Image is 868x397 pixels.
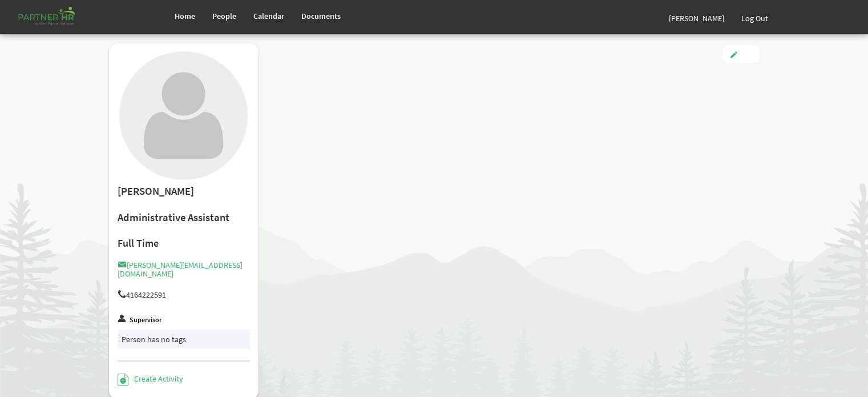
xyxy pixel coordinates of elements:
label: Supervisor [130,316,162,324]
h2: [PERSON_NAME] [118,186,251,198]
span: Home [175,11,195,21]
h4: Full Time [118,238,251,249]
img: User with no profile picture [119,51,248,180]
span: Calendar [253,11,284,21]
a: [PERSON_NAME] [660,2,733,34]
img: Create Activity [118,374,128,386]
div: Person has no tags [122,334,247,345]
a: Create Activity [118,374,183,384]
a: [PERSON_NAME][EMAIL_ADDRESS][DOMAIN_NAME] [118,260,243,279]
h5: 4164222591 [118,290,251,299]
a: Log Out [733,2,777,34]
span: People [212,11,236,21]
h2: Administrative Assistant [118,212,251,224]
span: Documents [301,11,341,21]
